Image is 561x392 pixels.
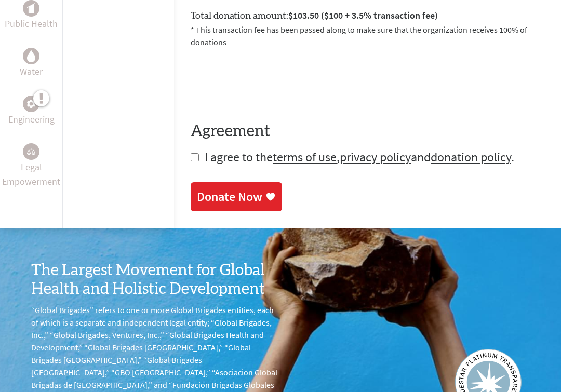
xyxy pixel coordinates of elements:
[340,149,411,165] a: privacy policy
[8,96,55,127] a: EngineeringEngineering
[273,149,337,165] a: terms of use
[191,182,282,211] a: Donate Now
[23,143,39,160] div: Legal Empowerment
[2,160,60,189] p: Legal Empowerment
[23,96,39,112] div: Engineering
[288,9,438,21] span: $103.50 ($100 + 3.5% transaction fee)
[27,3,35,13] img: Public Health
[31,261,280,299] h3: The Largest Movement for Global Health and Holistic Development
[191,23,544,48] p: * This transaction fee has been passed along to make sure that the organization receives 100% of ...
[20,64,43,79] p: Water
[23,48,39,64] div: Water
[27,148,35,155] img: Legal Empowerment
[8,112,55,127] p: Engineering
[191,61,349,101] iframe: reCAPTCHA
[191,122,544,141] h4: Agreement
[20,48,43,79] a: WaterWater
[205,149,514,165] span: I agree to the , and .
[27,100,35,108] img: Engineering
[2,143,60,189] a: Legal EmpowermentLegal Empowerment
[27,50,35,62] img: Water
[5,17,58,31] p: Public Health
[197,188,262,205] div: Donate Now
[191,8,438,23] label: Total donation amount:
[431,149,511,165] a: donation policy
